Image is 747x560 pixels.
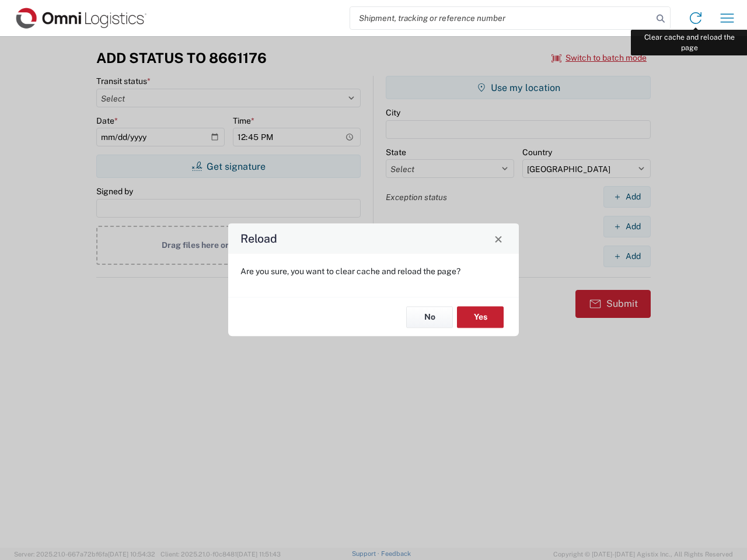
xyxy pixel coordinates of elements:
button: Yes [457,306,504,328]
h4: Reload [240,230,277,247]
button: No [406,306,453,328]
p: Are you sure, you want to clear cache and reload the page? [240,266,507,276]
input: Shipment, tracking or reference number [350,7,652,29]
button: Close [490,230,507,247]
